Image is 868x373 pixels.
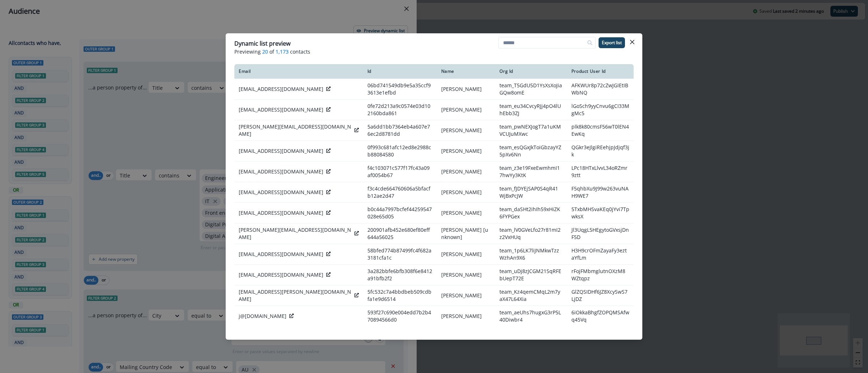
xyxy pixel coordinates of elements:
p: Previewing of contacts [234,48,634,55]
p: [PERSON_NAME][EMAIL_ADDRESS][DOMAIN_NAME] [239,123,352,138]
td: team_T5GdU5D1YsXsXoJiaGQw8omE [495,79,567,99]
p: [EMAIL_ADDRESS][DOMAIN_NAME] [239,189,323,196]
td: [PERSON_NAME] [437,202,495,223]
td: [PERSON_NAME] [437,79,495,99]
div: Email [239,68,359,74]
button: Export list [599,37,625,48]
div: Org Id [499,68,562,74]
p: [EMAIL_ADDRESS][DOMAIN_NAME] [239,147,323,155]
td: team_fJDYEjSAP0S4qR41WjBxPcJW [495,182,567,202]
div: Product User Id [571,68,629,74]
p: [EMAIL_ADDRESS][DOMAIN_NAME] [239,251,323,258]
td: F5qhbXu9J99w263vuNAH9WE7 [567,182,634,202]
td: rFojFMbmglutnOXzM8WZtqpz [567,264,634,285]
td: team_aeUhs7hugxG3rP5L40Diwbr4 [495,306,567,326]
td: f3c4cde664760606a5bfacfb12ae2d47 [363,182,437,202]
td: team_z3e19FxeEwmhmI17hwYy3KtK [495,161,567,182]
td: 5fc532c7a4bbdbeb509cdbfa1e9d6514 [363,285,437,306]
td: 6iOkkaBhgfZOPQMSAfwq45Vq [567,306,634,326]
p: j@[DOMAIN_NAME] [239,313,286,320]
td: b0c44a7997bcfef44259547028e65d05 [363,202,437,223]
td: [PERSON_NAME] [437,120,495,141]
p: [EMAIL_ADDRESS][DOMAIN_NAME] [239,168,323,175]
td: [PERSON_NAME] [437,141,495,161]
p: [PERSON_NAME][EMAIL_ADDRESS][DOMAIN_NAME] [239,226,352,241]
td: 0fe72d213a9c0574e03d102160bda861 [363,99,437,120]
td: team_pwNEXJogT7a1uKMVCUJuMXwc [495,120,567,141]
td: [PERSON_NAME] [437,306,495,326]
p: [EMAIL_ADDRESS][DOMAIN_NAME] [239,271,323,278]
p: [EMAIL_ADDRESS][DOMAIN_NAME] [239,85,323,93]
td: 5a6dd1bb7364eb4a607e76ec2d8781dd [363,120,437,141]
td: 3a282bbfe6bfb308f6e8412a91bfb2f2 [363,264,437,285]
td: plk8k80cmsF56wT0lEN4EwKq [567,120,634,141]
td: AFKWUr8p72cZwJGIEtIBWbNQ [567,79,634,99]
td: 58bfed774b87499fc4f682a3181cfa1c [363,244,437,264]
td: team_uDj8zJCGM21SqRFEbUepT72E [495,264,567,285]
p: Export list [602,40,622,45]
td: team_Kz4qemCMqL2m7yaX47L64Xia [495,285,567,306]
td: [PERSON_NAME] [437,161,495,182]
td: [PERSON_NAME] [437,99,495,120]
td: [PERSON_NAME] [437,182,495,202]
td: [PERSON_NAME] [437,264,495,285]
td: [PERSON_NAME] [unknown] [437,223,495,244]
td: lGoSch9yyCnvu6gCI33MgMc5 [567,99,634,120]
p: Dynamic list preview [234,39,290,48]
td: QGkr3eJlgiREehjpJdjqf3jk [567,141,634,161]
td: 0f993c681afc12ed8e2988cb88084580 [363,141,437,161]
td: team_lV0GVeLfo27r81mI2z2VxHUq [495,223,567,244]
div: Name [441,68,491,74]
span: 20 [262,48,268,55]
td: H3H9crOFmZayaFy3eztaYfLm [567,244,634,264]
button: Close [626,36,638,48]
td: LPc18HTxLlvvL34oRZmr9ztt [567,161,634,182]
td: team_daSHt2ihIh59xHiZK6FYPGex [495,202,567,223]
td: 200901afb452e680ef80eff644a56025 [363,223,437,244]
td: Jl3UqgL5HEgytoGVxsjDnF5D [567,223,634,244]
td: 06bd741549db9e5a35ccf93613e1efbd [363,79,437,99]
td: [PERSON_NAME] [437,244,495,264]
span: 1,173 [276,48,289,55]
td: GlZQSIDHf6JZ8XcySwS7LjDZ [567,285,634,306]
td: team_esQGxJkToiGbzayYZ5pXv6Nn [495,141,567,161]
p: [EMAIL_ADDRESS][DOMAIN_NAME] [239,106,323,113]
p: [EMAIL_ADDRESS][PERSON_NAME][DOMAIN_NAME] [239,288,352,303]
td: [PERSON_NAME] [437,285,495,306]
div: Id [367,68,433,74]
td: 5TxbMHSvaKEq0jYvi7TpwksX [567,202,634,223]
td: team_1p6LK7liJNMkwTzzWzhAn9X6 [495,244,567,264]
td: f4c103071c577f17fc43a09af0054b67 [363,161,437,182]
p: [EMAIL_ADDRESS][DOMAIN_NAME] [239,209,323,217]
td: team_eu34CvcyRJj4pO4lUhEbb3ZJ [495,99,567,120]
td: 593f27c690e004edd7b2b470894566d0 [363,306,437,326]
